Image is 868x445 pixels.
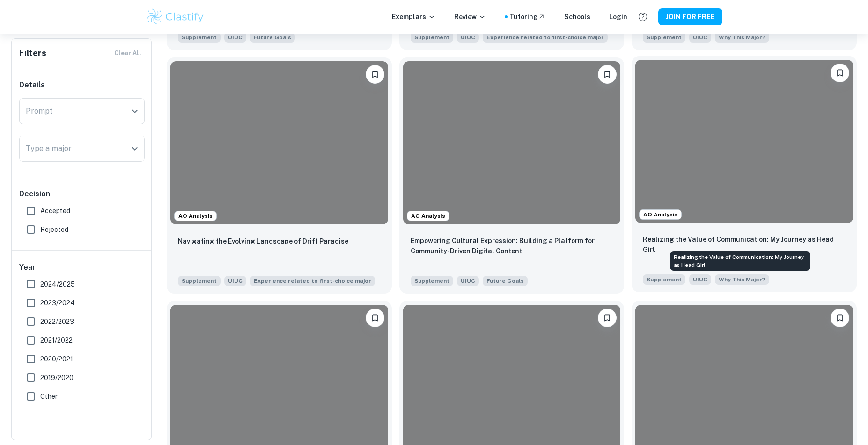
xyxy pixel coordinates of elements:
span: Supplement [643,274,685,285]
span: UIUC [224,276,246,286]
span: 2024/2025 [40,279,75,289]
button: Open [128,105,141,118]
p: Navigating the Evolving Landscape of Drift Paradise [178,236,348,246]
div: Realizing the Value of Communication: My Journey as Head Girl [670,251,810,271]
span: Describe your personal and/or career goals after graduating from UIUC and how your selected first... [250,31,295,43]
span: AO Analysis [175,212,216,220]
span: 2023/2024 [40,298,75,308]
a: Tutoring [509,12,545,22]
h6: Details [19,79,145,91]
span: UIUC [457,32,479,43]
a: Schools [564,12,590,22]
span: Explain, in detail, an experience you've had in the past 3 to 4 years related to your first-choic... [483,31,608,43]
span: 2022/2023 [40,316,74,327]
span: Rejected [40,224,68,235]
p: Realizing the Value of Communication: My Journey as Head Girl [643,234,846,255]
a: Login [609,12,627,22]
p: Review [454,12,486,22]
button: Help and Feedback [635,9,651,25]
span: Why This Major? [719,33,765,42]
h6: Year [19,262,145,273]
button: Please log in to bookmark exemplars [831,64,849,82]
span: AO Analysis [640,210,681,219]
span: Experience related to first-choice major [486,33,604,42]
p: Empowering Cultural Expression: Building a Platform for Community-Driven Digital Content [411,236,613,256]
span: Future Goals [254,33,291,42]
span: 2020/2021 [40,354,73,364]
a: AO AnalysisPlease log in to bookmark exemplarsRealizing the Value of Communication: My Journey as... [632,57,857,293]
span: UIUC [224,32,246,43]
button: JOIN FOR FREE [658,8,722,25]
span: Supplement [643,32,685,43]
span: Accepted [40,206,70,216]
span: Supplement [411,276,453,286]
span: You have selected a second-choice major. Please explain your interest in that major or your overa... [715,31,769,43]
span: Supplement [178,32,221,43]
span: Other [40,391,58,402]
span: Future Goals [486,277,524,285]
a: AO AnalysisPlease log in to bookmark exemplarsNavigating the Evolving Landscape of Drift Paradise... [167,57,392,293]
span: Supplement [178,276,221,286]
span: Explain, in detail, an experience you've had in the past 3 to 4 years related to your first-choic... [250,275,375,286]
button: Please log in to bookmark exemplars [366,65,384,84]
span: Supplement [411,32,453,43]
p: Exemplars [392,12,435,22]
span: AO Analysis [407,212,449,220]
button: Please log in to bookmark exemplars [366,309,384,327]
span: Why This Major? [719,275,765,284]
span: Describe your personal and/or career goals after graduating from UIUC and how your selected first... [483,275,528,286]
a: AO AnalysisPlease log in to bookmark exemplarsEmpowering Cultural Expression: Building a Platform... [399,57,625,293]
button: Please log in to bookmark exemplars [598,309,617,327]
span: UIUC [457,276,479,286]
span: UIUC [689,32,711,43]
span: UIUC [689,274,711,285]
button: Please log in to bookmark exemplars [831,309,849,327]
span: Experience related to first-choice major [254,277,371,285]
img: Clastify logo [146,7,205,26]
span: You have selected a second-choice major. Please explain your interest in that major or your overa... [715,273,769,285]
span: 2019/2020 [40,373,74,383]
h6: Decision [19,188,145,200]
button: Please log in to bookmark exemplars [598,65,617,84]
h6: Filters [19,47,46,60]
button: Open [128,142,141,155]
span: 2021/2022 [40,335,73,345]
